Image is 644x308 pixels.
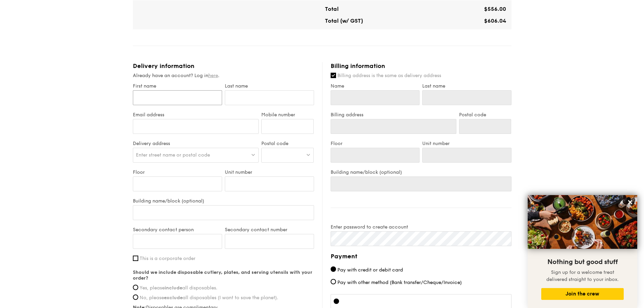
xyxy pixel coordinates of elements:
label: First name [133,83,222,89]
label: Name [331,83,420,89]
span: $556.00 [484,6,506,12]
img: icon-dropdown.fa26e9f9.svg [251,152,256,157]
label: Floor [133,169,222,175]
strong: exclude [164,295,183,301]
input: No, pleaseexcludeall disposables (I want to save the planet). [133,294,138,300]
strong: include [165,285,182,291]
h4: Payment [331,252,511,261]
label: Delivery address [133,141,259,146]
label: Building name/block (optional) [133,198,314,204]
label: Unit number [422,141,511,146]
a: here [208,73,218,78]
input: Pay with credit or debit card [331,266,336,272]
label: Enter password to create account [331,224,511,230]
input: Yes, pleaseincludeall disposables. [133,285,138,290]
label: Building name/block (optional) [331,169,511,175]
label: Secondary contact person [133,227,222,233]
input: Billing address is the same as delivery address [331,73,336,78]
div: Already have an account? Log in . [133,72,314,79]
span: Pay with credit or debit card [337,267,403,273]
input: This is a corporate order [133,256,138,261]
label: Unit number [225,169,314,175]
span: Billing address is the same as delivery address [337,73,441,78]
img: DSC07876-Edit02-Large.jpeg [528,195,637,249]
label: Secondary contact number [225,227,314,233]
label: Billing address [331,112,456,118]
button: Close [625,197,636,208]
label: Postal code [459,112,511,118]
span: This is a corporate order [140,256,195,261]
iframe: Secure card payment input frame [344,299,508,304]
label: Floor [331,141,420,146]
input: Pay with other method (Bank transfer/Cheque/Invoice) [331,279,336,284]
span: Pay with other method (Bank transfer/Cheque/Invoice) [337,280,462,285]
label: Email address [133,112,259,118]
button: Join the crew [541,288,624,300]
span: $606.04 [484,18,506,24]
img: icon-dropdown.fa26e9f9.svg [306,152,311,157]
label: Last name [225,83,314,89]
label: Mobile number [261,112,314,118]
span: No, please all disposables (I want to save the planet). [140,295,278,301]
span: Enter street name or postal code [136,152,210,158]
label: Postal code [261,141,314,146]
span: Nothing but good stuff [547,258,618,266]
span: Total (w/ GST) [325,18,363,24]
span: Total [325,6,339,12]
span: Yes, please all disposables. [140,285,217,291]
label: Last name [422,83,511,89]
span: Billing information [331,62,385,70]
span: Delivery information [133,62,194,70]
strong: Should we include disposable cutlery, plates, and serving utensils with your order? [133,269,312,281]
span: Sign up for a welcome treat delivered straight to your inbox. [546,269,619,282]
